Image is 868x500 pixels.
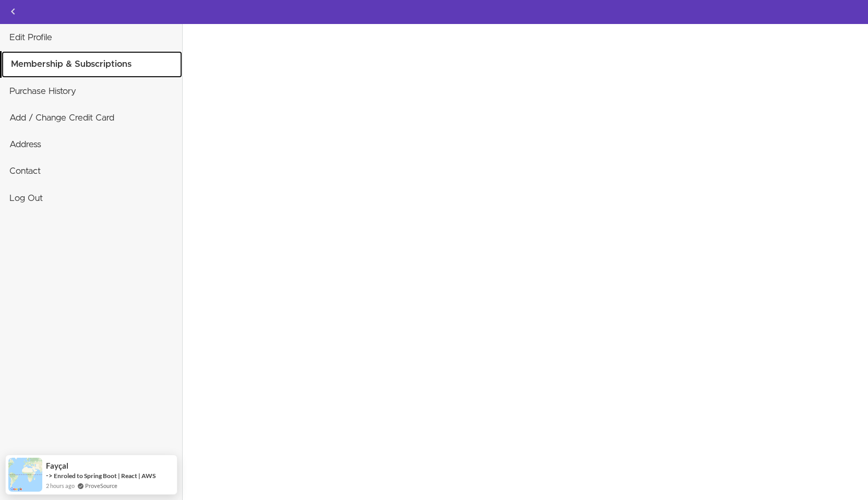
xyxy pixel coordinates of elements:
svg: Back to courses [7,5,19,18]
span: 2 hours ago [46,481,75,490]
a: ProveSource [85,481,117,490]
span: -> [46,471,53,480]
img: provesource social proof notification image [8,458,42,492]
a: Enroled to Spring Boot | React | AWS [54,472,156,480]
a: Membership & Subscriptions [2,51,182,77]
span: Fayçal [46,461,68,470]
